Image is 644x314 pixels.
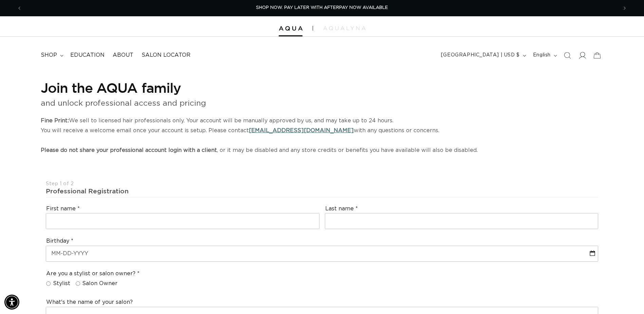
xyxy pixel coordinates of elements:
span: Stylist [53,280,70,287]
a: About [109,48,137,63]
summary: shop [37,48,66,63]
h1: Join the AQUA family [41,79,603,97]
span: SHOP NOW. PAY LATER WITH AFTERPAY NOW AVAILABLE [256,5,388,10]
button: English [529,49,560,62]
a: [EMAIL_ADDRESS][DOMAIN_NAME] [249,128,354,133]
img: Aqua Hair Extensions [279,26,302,31]
span: Education [70,52,105,59]
div: Accessibility Menu [4,295,19,310]
span: Salon Owner [82,280,117,287]
strong: Fine Print: [41,118,69,123]
span: [GEOGRAPHIC_DATA] | USD $ [441,52,520,59]
button: Next announcement [617,2,632,15]
strong: Please do not share your professional account login with a client [41,147,217,153]
label: Last name [325,205,358,212]
img: aqualyna.com [323,26,366,30]
a: Salon Locator [137,48,195,63]
legend: Are you a stylist or salon owner? [46,270,140,277]
span: English [533,52,551,59]
div: Step 1 of 2 [46,181,598,187]
label: First name [46,205,80,212]
label: Birthday [46,238,73,245]
summary: Search [560,48,575,63]
p: We sell to licensed hair professionals only. Your account will be manually approved by us, and ma... [41,116,603,155]
span: shop [41,52,57,59]
button: Previous announcement [12,2,27,15]
a: Education [66,48,109,63]
span: Salon Locator [142,52,190,59]
iframe: Chat Widget [554,241,644,314]
label: What's the name of your salon? [46,299,133,306]
button: [GEOGRAPHIC_DATA] | USD $ [437,49,529,62]
span: About [113,52,133,59]
p: and unlock professional access and pricing [41,97,603,110]
input: MM-DD-YYYY [46,246,598,261]
div: Professional Registration [46,187,598,195]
